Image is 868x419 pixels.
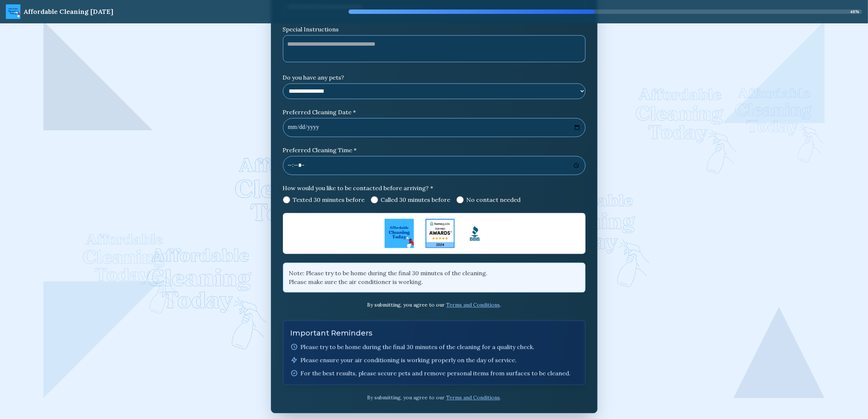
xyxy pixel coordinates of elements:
[291,328,578,338] h3: Important Reminders
[283,146,585,154] label: Preferred Cleaning Time *
[446,394,500,401] a: Terms and Conditions
[467,195,521,204] span: No contact needed
[289,277,579,286] p: Please make sure the air conditioner is working.
[301,342,535,351] p: Please try to be home during the final 30 minutes of the cleaning for a quality check.
[301,369,571,377] p: For the best results, please secure pets and remove personal items from surfaces to be cleaned.
[283,108,585,116] label: Preferred Cleaning Date *
[283,196,290,203] input: Texted 30 minutes before
[385,219,414,248] img: ACT Logo
[283,73,585,82] label: Do you have any pets?
[283,394,585,401] p: By submitting, you agree to our .
[23,7,113,17] div: Affordable Cleaning [DATE]
[425,219,455,248] img: Four Seasons Cleaning
[6,4,20,19] img: ACT Logo
[371,196,378,203] input: Called 30 minutes before
[301,355,517,364] p: Please ensure your air conditioning is working properly on the day of service.
[293,195,365,204] span: Texted 30 minutes before
[283,184,585,192] label: How would you like to be contacted before arriving? *
[460,219,490,248] img: Logo Square
[283,25,585,34] label: Special Instructions
[283,301,585,308] p: By submitting, you agree to our .
[456,196,464,203] input: No contact needed
[446,301,500,308] a: Terms and Conditions
[289,269,579,277] p: Note: Please try to be home during the final 30 minutes of the cleaning.
[850,9,859,15] span: 48 %
[381,195,451,204] span: Called 30 minutes before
